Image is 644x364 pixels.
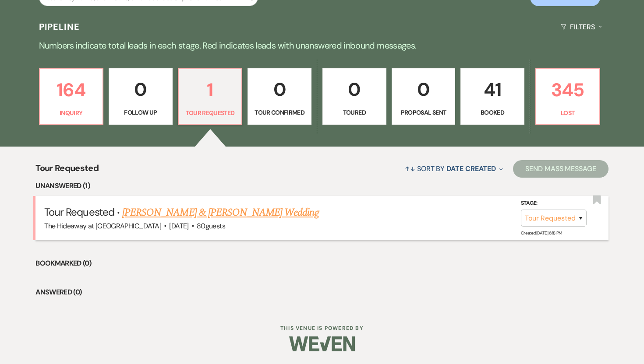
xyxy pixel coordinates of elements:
[513,160,609,178] button: Send Mass Message
[39,68,104,125] a: 164Inquiry
[44,205,114,219] span: Tour Requested
[169,221,188,231] span: [DATE]
[557,15,605,38] button: Filters
[466,75,519,104] p: 41
[541,75,594,105] p: 345
[289,329,355,359] img: Weven Logo
[35,258,609,269] li: Bookmarked (0)
[44,221,161,231] span: The Hideaway at [GEOGRAPHIC_DATA]
[122,205,318,220] a: [PERSON_NAME] & [PERSON_NAME] Wedding
[248,68,311,125] a: 0Tour Confirmed
[114,75,167,104] p: 0
[397,108,450,117] p: Proposal Sent
[466,108,519,117] p: Booked
[535,68,600,125] a: 345Lost
[45,108,98,118] p: Inquiry
[197,221,225,231] span: 80 guests
[521,230,562,236] span: Created: [DATE] 6:18 PM
[114,108,167,117] p: Follow Up
[178,68,243,125] a: 1Tour Requested
[253,108,306,117] p: Tour Confirmed
[35,287,609,298] li: Answered (0)
[184,75,237,105] p: 1
[7,38,637,52] p: Numbers indicate total leads in each stage. Red indicates leads with unanswered inbound messages.
[35,161,99,180] span: Tour Requested
[541,108,594,118] p: Lost
[45,75,98,105] p: 164
[397,75,450,104] p: 0
[446,164,496,173] span: Date Created
[39,21,80,33] h3: Pipeline
[405,164,415,173] span: ↑↓
[401,157,506,180] button: Sort By Date Created
[328,108,381,117] p: Toured
[35,180,609,192] li: Unanswered (1)
[328,75,381,104] p: 0
[521,198,587,208] label: Stage:
[392,68,456,125] a: 0Proposal Sent
[253,75,306,104] p: 0
[109,68,173,125] a: 0Follow Up
[184,108,237,118] p: Tour Requested
[322,68,386,125] a: 0Toured
[460,68,524,125] a: 41Booked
